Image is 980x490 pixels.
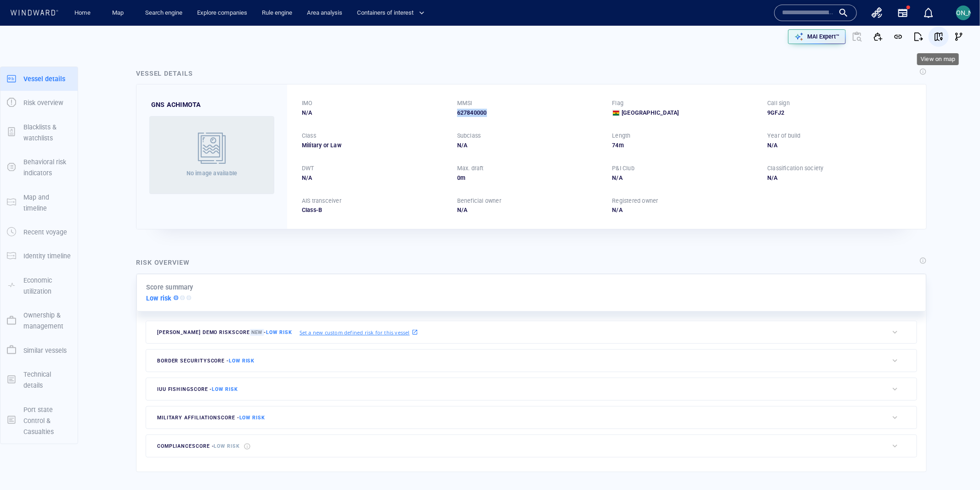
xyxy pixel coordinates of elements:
div: N/A [457,141,601,150]
a: Home [71,5,95,21]
a: Recent voyage [0,228,78,236]
span: Class-B [302,206,322,213]
div: Notification center [923,7,934,18]
p: Recent voyage [23,227,67,238]
p: AIS transceiver [302,197,341,205]
p: Max. draft [457,164,484,173]
span: Low risk [212,386,238,392]
div: N/A [457,206,601,214]
p: Beneficial owner [457,197,501,205]
a: Search engine [142,5,186,21]
div: N/A [302,174,446,182]
a: Ownership & management [0,316,78,325]
a: Mapbox [669,277,694,283]
div: N/A [767,174,912,182]
div: 627840000 [457,109,601,117]
div: 5km [128,257,157,267]
button: Technical details [0,362,78,398]
a: Rule engine [258,5,296,21]
a: OpenStreetMap [696,277,740,283]
span: N/A [302,109,312,117]
p: Risk overview [23,97,63,108]
button: Port state Control & Casualties [0,398,78,444]
a: Port state Control & Casualties [0,416,78,424]
span: [PERSON_NAME] DEMO risk score - [157,329,292,336]
span: military affiliation score - [157,415,265,421]
a: Identity timeline [0,251,78,260]
button: Blacklists & watchlists [0,115,78,150]
button: Vessel details [0,67,78,91]
div: Toggle vessel historical path [738,10,752,24]
p: Low risk [146,293,172,304]
span: Containers of interest [357,8,425,18]
a: Economic utilization [0,281,78,290]
p: P&I Club [612,164,635,173]
div: Military or Law [302,141,446,150]
p: Technical details [23,369,71,391]
span: New [250,329,264,336]
div: N/A [767,141,912,150]
span: GNS ACHIMOTA [151,99,201,110]
span: border security score - [157,358,255,364]
button: Map and timeline [0,185,78,221]
p: Subclass [457,132,481,140]
a: Similar vessels [0,345,78,354]
button: Containers of interest [353,5,432,21]
button: Map [105,5,134,21]
p: Identity timeline [23,251,71,262]
div: 9GFJ2 [767,109,912,117]
p: Score summary [146,282,193,293]
button: Risk overview [0,91,78,115]
button: Create an AOI. [752,10,767,24]
p: Behavioral risk indicators [23,156,71,179]
p: Similar vessels [23,345,67,356]
span: 1 day [135,236,149,243]
span: compliance score - [157,443,240,449]
p: MAI Expert™ [807,33,839,41]
a: Blacklists & watchlists [0,128,78,136]
div: Toggle map information layers [767,10,781,24]
p: Blacklists & watchlists [23,122,71,144]
a: Risk overview [0,98,78,107]
span: m [619,142,624,149]
div: N/A [612,206,757,214]
p: IMO [302,99,313,107]
span: IUU Fishing score - [157,386,238,392]
button: Home [68,5,97,21]
button: Ownership & management [0,303,78,339]
button: Visual Link Analysis [949,27,969,47]
button: Economic utilization [0,268,78,304]
p: MMSI [457,99,472,107]
a: Mapbox logo [126,271,166,282]
iframe: Chat [941,449,973,483]
button: 1 day[DATE]-[DATE] [128,232,210,248]
button: Recent voyage [0,220,78,244]
span: Low risk [214,443,239,449]
div: Vessel details [136,68,193,79]
p: Classification society [767,164,823,173]
div: Focus on vessel path [724,10,738,24]
a: Map [108,5,130,21]
p: Length [612,132,631,140]
p: Economic utilization [23,275,71,297]
button: [PERSON_NAME] [954,4,973,22]
span: Low risk [229,358,255,364]
div: (225) [47,9,60,23]
div: Risk overview [136,257,190,268]
button: Behavioral risk indicators [0,150,78,185]
div: N/A [612,174,757,182]
span: Low risk [266,329,292,335]
p: Flag [612,99,624,107]
a: Map and timeline [0,198,78,206]
p: Ownership & management [23,310,71,332]
p: Registered owner [612,197,658,205]
a: Area analysis [303,5,346,21]
a: Explore companies [193,5,251,21]
button: Identity timeline [0,244,78,268]
a: Set a new custom defined risk for this vessel [300,327,418,337]
p: Vessel details [23,73,65,84]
